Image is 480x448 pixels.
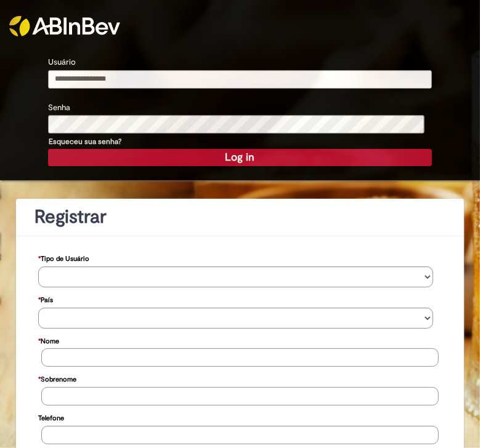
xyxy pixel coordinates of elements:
[48,102,70,114] label: Senha
[38,408,64,426] label: Telefone
[48,57,76,68] label: Usuário
[48,149,432,166] button: Log in
[49,137,121,146] a: Esqueceu sua senha?
[38,290,53,308] label: País
[35,207,445,227] h1: Registrar
[38,331,59,349] label: Nome
[38,369,76,387] label: Sobrenome
[38,249,89,266] label: Tipo de Usuário
[9,16,120,36] img: ABInbev-white.png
